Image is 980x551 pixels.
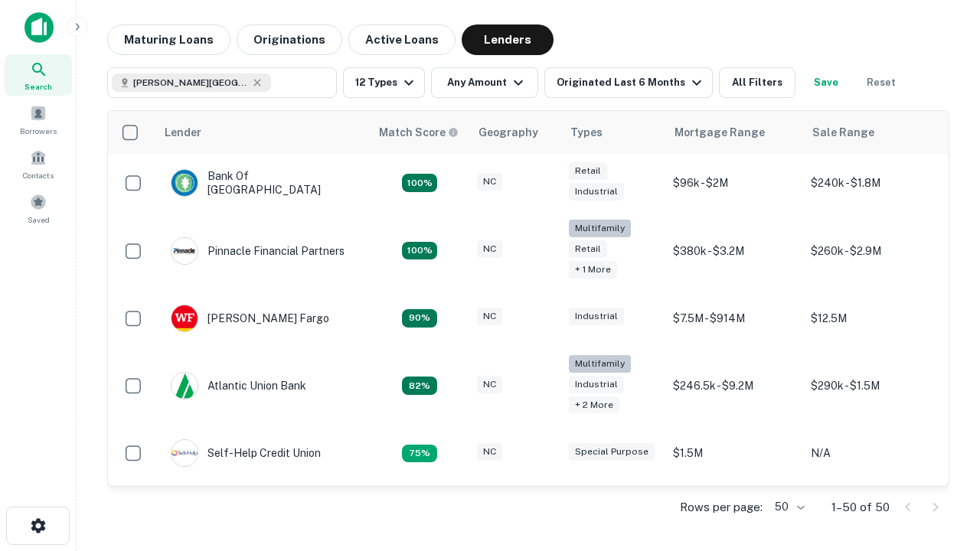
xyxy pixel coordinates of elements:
[665,111,803,154] th: Mortgage Range
[557,73,706,92] div: Originated Last 6 Months
[570,123,603,142] div: Types
[569,355,631,373] div: Multifamily
[812,123,874,142] div: Sale Range
[379,124,459,141] div: Capitalize uses an advanced AI algorithm to match your search with the best lender. The match sco...
[803,347,941,425] td: $290k - $1.5M
[803,154,941,212] td: $240k - $1.8M
[675,123,765,142] div: Mortgage Range
[431,67,538,98] button: Any Amount
[402,174,437,192] div: Matching Properties: 14, hasApolloMatch: undefined
[171,305,329,332] div: [PERSON_NAME] Fargo
[5,143,72,184] a: Contacts
[171,439,321,467] div: Self-help Credit Union
[469,111,561,154] th: Geography
[171,238,198,264] img: picture
[479,123,538,142] div: Geography
[343,67,425,98] button: 12 Types
[569,376,624,393] div: Industrial
[477,376,502,393] div: NC
[665,289,803,347] td: $7.5M - $914M
[665,347,803,425] td: $246.5k - $9.2M
[171,440,198,466] img: picture
[171,237,345,265] div: Pinnacle Financial Partners
[477,173,502,191] div: NC
[24,12,54,43] img: capitalize-icon.png
[133,76,248,90] span: [PERSON_NAME][GEOGRAPHIC_DATA], [GEOGRAPHIC_DATA]
[28,214,50,226] span: Saved
[665,154,803,212] td: $96k - $2M
[23,169,54,181] span: Contacts
[402,377,437,395] div: Matching Properties: 11, hasApolloMatch: undefined
[561,111,665,154] th: Types
[544,67,713,98] button: Originated Last 6 Months
[107,24,230,55] button: Maturing Loans
[370,111,469,154] th: Capitalize uses an advanced AI algorithm to match your search with the best lender. The match sco...
[165,123,201,142] div: Lender
[379,124,456,141] h6: Match Score
[569,183,624,201] div: Industrial
[803,111,941,154] th: Sale Range
[569,396,619,414] div: + 2 more
[803,212,941,289] td: $260k - $2.9M
[237,24,342,55] button: Originations
[831,498,890,517] p: 1–50 of 50
[402,309,437,328] div: Matching Properties: 12, hasApolloMatch: undefined
[171,170,198,196] img: picture
[5,54,72,96] a: Search
[402,242,437,260] div: Matching Properties: 24, hasApolloMatch: undefined
[802,67,851,98] button: Save your search to get updates of matches that match your search criteria.
[719,67,795,98] button: All Filters
[155,111,370,154] th: Lender
[569,220,631,237] div: Multifamily
[477,240,502,258] div: NC
[171,372,306,399] div: Atlantic Union Bank
[20,125,57,137] span: Borrowers
[171,169,354,197] div: Bank Of [GEOGRAPHIC_DATA]
[769,496,807,518] div: 50
[665,212,803,289] td: $380k - $3.2M
[680,498,763,517] p: Rows per page:
[857,67,906,98] button: Reset
[803,289,941,347] td: $12.5M
[903,380,980,453] iframe: Chat Widget
[462,24,554,55] button: Lenders
[665,424,803,482] td: $1.5M
[803,424,941,482] td: N/A
[402,445,437,463] div: Matching Properties: 10, hasApolloMatch: undefined
[5,187,72,229] a: Saved
[348,24,456,55] button: Active Loans
[569,261,617,279] div: + 1 more
[569,308,624,325] div: Industrial
[171,373,198,399] img: picture
[569,162,607,180] div: Retail
[569,240,607,258] div: Retail
[569,443,655,461] div: Special Purpose
[171,305,198,331] img: picture
[24,80,52,93] span: Search
[477,308,502,325] div: NC
[5,99,72,140] a: Borrowers
[477,443,502,461] div: NC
